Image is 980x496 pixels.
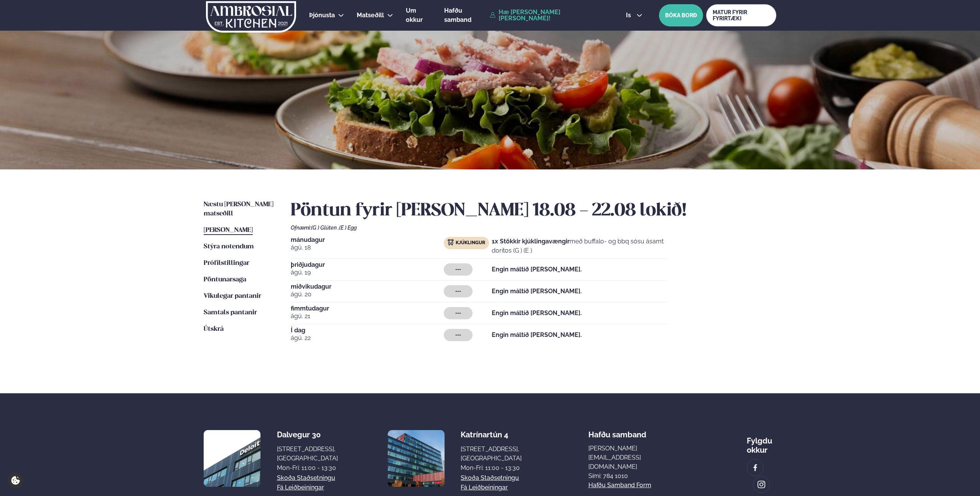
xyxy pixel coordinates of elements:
[277,445,338,463] div: [STREET_ADDRESS], [GEOGRAPHIC_DATA]
[204,309,257,316] span: Samtals pantanir
[204,308,257,317] a: Samtals pantanir
[455,288,461,294] span: ---
[492,266,582,273] strong: Engin máltíð [PERSON_NAME].
[205,1,297,33] img: logo
[291,305,444,312] span: fimmtudagur
[406,7,423,23] span: Um okkur
[291,290,444,299] span: ágú. 20
[588,444,680,471] a: [PERSON_NAME][EMAIL_ADDRESS][DOMAIN_NAME]
[277,483,324,492] a: Fá leiðbeiningar
[291,225,776,231] div: Ofnæmi:
[444,6,486,25] a: Hafðu samband
[588,471,680,481] p: Sími: 784 1010
[204,276,246,283] span: Pöntunarsaga
[291,262,444,268] span: þriðjudagur
[588,424,646,439] span: Hafðu samband
[747,430,776,455] div: Fylgdu okkur
[492,237,667,255] p: með buffalo- og bbq sósu ásamt doritos (G ) (E )
[490,9,608,21] a: Hæ [PERSON_NAME] [PERSON_NAME]!
[357,11,384,19] span: Matseðill
[456,240,485,246] span: Kjúklingur
[204,243,254,250] span: Stýra notendum
[291,333,444,343] span: ágú. 22
[492,238,570,245] strong: 1x Stökkir kjúklingavængir
[588,481,651,490] a: Hafðu samband form
[620,12,649,18] button: is
[357,11,384,20] a: Matseðill
[291,327,444,333] span: Í dag
[204,259,249,268] a: Prófílstillingar
[204,293,261,299] span: Vikulegar pantanir
[277,463,338,473] div: Mon-Fri: 11:00 - 13:30
[311,225,339,231] span: (G ) Glúten ,
[291,284,444,290] span: miðvikudagur
[461,473,519,483] a: Skoða staðsetningu
[461,483,508,492] a: Fá leiðbeiningar
[204,275,246,284] a: Pöntunarsaga
[204,226,253,235] a: [PERSON_NAME]
[492,309,582,317] strong: Engin máltíð [PERSON_NAME].
[204,325,224,334] a: Útskrá
[204,292,261,301] a: Vikulegar pantanir
[455,332,461,338] span: ---
[204,260,249,266] span: Prófílstillingar
[461,430,522,439] div: Katrínartún 4
[659,4,703,26] button: BÓKA BORÐ
[406,6,432,25] a: Um okkur
[388,430,445,487] img: image alt
[204,201,273,217] span: Næstu [PERSON_NAME] matseðill
[291,243,444,252] span: ágú. 18
[291,268,444,277] span: ágú. 19
[339,225,357,231] span: (E ) Egg
[444,7,471,23] span: Hafðu samband
[291,237,444,243] span: mánudagur
[626,12,633,18] span: is
[8,473,23,488] a: Cookie settings
[277,473,335,483] a: Skoða staðsetningu
[204,200,275,218] a: Næstu [PERSON_NAME] matseðill
[448,239,454,245] img: chicken.svg
[757,480,766,489] img: image alt
[492,331,582,338] strong: Engin máltíð [PERSON_NAME].
[309,11,335,20] a: Þjónusta
[309,11,335,19] span: Þjónusta
[204,227,253,233] span: [PERSON_NAME]
[751,463,759,472] img: image alt
[455,310,461,316] span: ---
[747,460,763,476] a: image alt
[461,445,522,463] div: [STREET_ADDRESS], [GEOGRAPHIC_DATA]
[461,463,522,473] div: Mon-Fri: 11:00 - 13:30
[277,430,338,439] div: Dalvegur 30
[204,326,224,332] span: Útskrá
[291,200,776,222] h2: Pöntun fyrir [PERSON_NAME] 18.08 - 22.08 lokið!
[204,430,260,487] img: image alt
[291,312,444,321] span: ágú. 21
[455,266,461,273] span: ---
[492,287,582,295] strong: Engin máltíð [PERSON_NAME].
[706,4,776,26] a: MATUR FYRIR FYRIRTÆKI
[204,242,254,251] a: Stýra notendum
[753,476,769,493] a: image alt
